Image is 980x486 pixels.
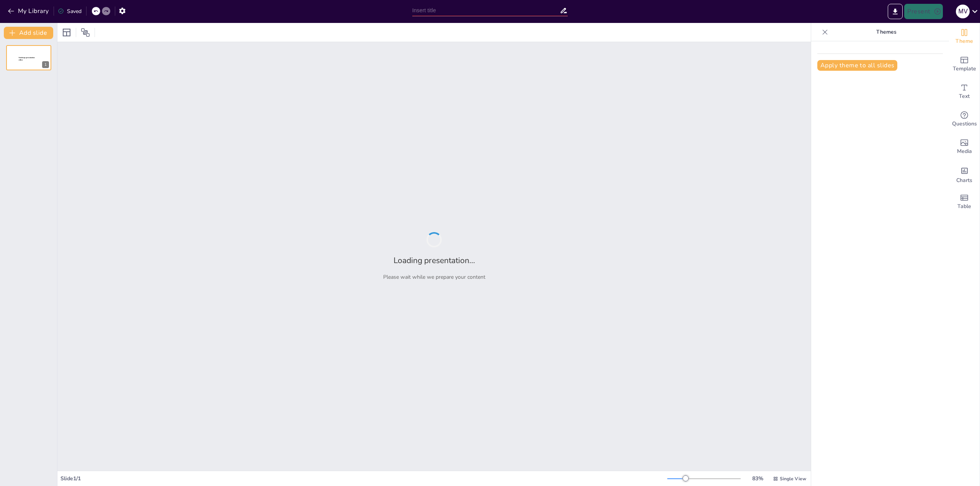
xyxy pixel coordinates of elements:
span: Sendsteps presentation editor [19,57,35,61]
div: M V [956,5,970,18]
input: Insert title [412,5,560,16]
span: Questions [952,120,977,128]
span: Charts [956,176,972,185]
button: Export to PowerPoint [888,4,903,19]
span: Template [953,65,976,73]
div: 83 % [748,475,767,482]
div: Add images, graphics, shapes or video [949,133,980,161]
span: Position [81,28,90,37]
span: Table [957,202,971,211]
div: Saved [58,8,82,15]
div: Layout [60,26,73,39]
div: 1 [6,45,51,70]
div: Add a table [949,188,980,216]
button: Add slide [4,27,53,39]
div: Add text boxes [949,78,980,106]
h2: Loading presentation... [394,255,475,266]
button: My Library [6,5,52,17]
div: 1 [42,61,49,68]
div: Get real-time input from your audience [949,106,980,133]
div: Change the overall theme [949,23,980,50]
span: Media [957,147,972,156]
span: Single View [780,476,806,482]
p: Themes [831,23,941,41]
div: Add charts and graphs [949,161,980,188]
button: Apply theme to all slides [817,60,897,71]
button: M V [956,4,970,19]
button: Present [904,4,942,19]
div: Add ready made slides [949,50,980,78]
span: Text [959,92,970,101]
span: Theme [955,37,973,46]
div: Slide 1 / 1 [60,475,667,482]
p: Please wait while we prepare your content [383,273,485,281]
